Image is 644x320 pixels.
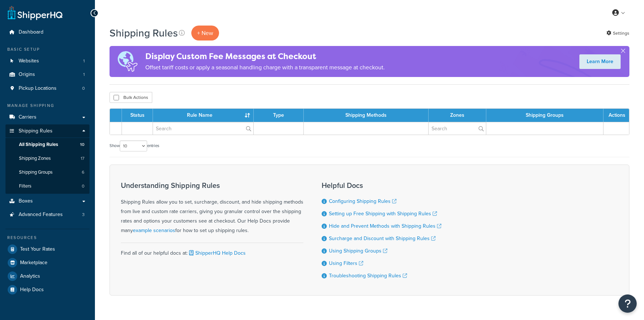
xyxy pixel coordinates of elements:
li: Shipping Groups [5,166,89,179]
img: duties-banner-06bc72dcb5fe05cb3f9472aba00be2ae8eb53ab6f0d8bb03d382ba314ac3c341.png [110,46,145,77]
li: Pickup Locations [5,82,89,95]
a: Boxes [5,194,89,208]
div: Manage Shipping [5,103,89,109]
button: Open Resource Center [618,294,637,313]
a: Using Shipping Groups [329,247,387,255]
span: Advanced Features [19,212,63,218]
span: Carriers [19,114,37,120]
a: ShipperHQ Home [8,5,62,20]
th: Shipping Groups [486,109,603,122]
a: Dashboard [5,26,89,39]
span: 3 [82,212,85,218]
select: Showentries [120,140,147,151]
span: Help Docs [20,287,44,293]
a: All Shipping Rules 10 [5,138,89,151]
span: Boxes [19,198,33,204]
span: 0 [82,85,85,92]
a: Learn More [579,54,621,69]
div: Shipping Rules allow you to set, surcharge, discount, and hide shipping methods from live and cus... [121,181,303,235]
a: Marketplace [5,256,89,269]
a: Pickup Locations 0 [5,82,89,95]
li: Shipping Zones [5,152,89,165]
span: 10 [80,142,84,148]
a: Using Filters [329,259,363,267]
a: example scenarios [133,227,175,234]
p: Offset tariff costs or apply a seasonal handling charge with a transparent message at checkout. [145,62,385,73]
span: Marketplace [20,260,47,266]
a: Settings [606,28,629,38]
span: Filters [19,183,31,189]
li: All Shipping Rules [5,138,89,151]
a: Advanced Features 3 [5,208,89,221]
a: Setting up Free Shipping with Shipping Rules [329,210,437,217]
a: Analytics [5,270,89,283]
li: Filters [5,180,89,193]
th: Type [254,109,304,122]
span: 1 [83,72,85,78]
label: Show entries [110,140,159,151]
a: Troubleshooting Shipping Rules [329,272,407,279]
span: 17 [81,155,84,162]
div: Find all of our helpful docs at: [121,243,303,258]
h3: Helpful Docs [322,181,441,189]
span: Shipping Rules [19,128,53,134]
input: Search [429,122,486,135]
th: Shipping Methods [304,109,429,122]
span: 1 [83,58,85,64]
span: Pickup Locations [19,85,57,92]
a: ShipperHQ Help Docs [188,249,246,257]
a: Surcharge and Discount with Shipping Rules [329,235,436,242]
a: Shipping Zones 17 [5,152,89,165]
th: Rule Name [153,109,254,122]
h4: Display Custom Fee Messages at Checkout [145,50,385,62]
li: Websites [5,54,89,68]
div: Resources [5,235,89,241]
h3: Understanding Shipping Rules [121,181,303,189]
h1: Shipping Rules [110,26,178,40]
a: Websites 1 [5,54,89,68]
div: Basic Setup [5,46,89,53]
th: Status [122,109,153,122]
span: All Shipping Rules [19,142,58,148]
a: Filters 0 [5,180,89,193]
a: Carriers [5,111,89,124]
a: Configuring Shipping Rules [329,197,396,205]
input: Search [153,122,253,135]
button: Bulk Actions [110,92,152,103]
span: Analytics [20,273,40,279]
li: Shipping Rules [5,124,89,194]
li: Advanced Features [5,208,89,221]
span: Origins [19,72,35,78]
span: Shipping Groups [19,169,53,176]
span: 6 [82,169,84,176]
a: Shipping Groups 6 [5,166,89,179]
a: Help Docs [5,283,89,296]
a: Test Your Rates [5,243,89,256]
a: Shipping Rules [5,124,89,138]
p: + New [191,26,219,41]
span: 0 [82,183,84,189]
a: Origins 1 [5,68,89,81]
th: Zones [429,109,486,122]
th: Actions [603,109,629,122]
span: Test Your Rates [20,246,55,252]
span: Websites [19,58,39,64]
span: Shipping Zones [19,155,51,162]
a: Hide and Prevent Methods with Shipping Rules [329,222,441,230]
span: Dashboard [19,29,43,35]
li: Origins [5,68,89,81]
